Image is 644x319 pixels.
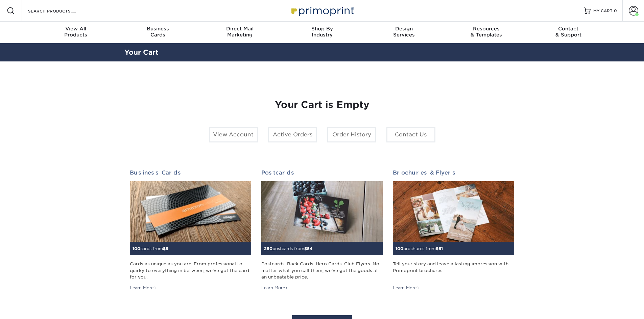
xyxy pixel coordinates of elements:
[393,169,514,176] h2: Brochures & Flyers
[199,26,281,32] span: Direct Mail
[35,26,117,32] span: View All
[386,127,435,142] a: Contact Us
[264,246,272,251] span: 250
[133,246,168,251] small: cards from
[117,22,199,43] a: BusinessCards
[363,22,445,43] a: DesignServices
[445,26,527,38] div: & Templates
[261,181,383,242] img: Postcards
[199,22,281,43] a: Direct MailMarketing
[527,22,610,43] a: Contact& Support
[35,22,117,43] a: View AllProducts
[445,26,527,32] span: Resources
[445,22,527,43] a: Resources& Templates
[209,127,258,142] a: View Account
[327,127,376,142] a: Order History
[117,26,199,38] div: Cards
[199,26,281,38] div: Marketing
[593,8,613,14] span: MY CART
[130,285,157,291] div: Learn More
[438,246,443,251] span: 61
[304,246,307,251] span: $
[130,169,251,291] a: Business Cards 100cards from$9 Cards as unique as you are. From professional to quirky to everyth...
[527,26,610,32] span: Contact
[117,26,199,32] span: Business
[396,246,443,251] small: brochures from
[436,246,438,251] span: $
[288,3,356,18] img: Primoprint
[281,22,363,43] a: Shop ByIndustry
[130,99,515,111] h1: Your Cart is Empty
[163,246,166,251] span: $
[133,246,140,251] span: 100
[393,285,420,291] div: Learn More
[393,181,514,242] img: Brochures & Flyers
[35,26,117,38] div: Products
[393,169,514,291] a: Brochures & Flyers 100brochures from$61 Tell your story and leave a lasting impression with Primo...
[307,246,313,251] span: 54
[614,8,617,13] span: 0
[27,7,93,15] input: SEARCH PRODUCTS.....
[124,48,159,56] a: Your Cart
[264,246,313,251] small: postcards from
[396,246,403,251] span: 100
[166,246,168,251] span: 9
[363,26,445,32] span: Design
[130,181,251,242] img: Business Cards
[261,169,383,176] h2: Postcards
[130,261,251,280] div: Cards as unique as you are. From professional to quirky to everything in between, we've got the c...
[527,26,610,38] div: & Support
[268,127,317,142] a: Active Orders
[281,26,363,38] div: Industry
[261,285,288,291] div: Learn More
[281,26,363,32] span: Shop By
[363,26,445,38] div: Services
[393,261,514,280] div: Tell your story and leave a lasting impression with Primoprint brochures.
[261,261,383,280] div: Postcards. Rack Cards. Hero Cards. Club Flyers. No matter what you call them, we've got the goods...
[261,169,383,291] a: Postcards 250postcards from$54 Postcards. Rack Cards. Hero Cards. Club Flyers. No matter what you...
[130,169,251,176] h2: Business Cards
